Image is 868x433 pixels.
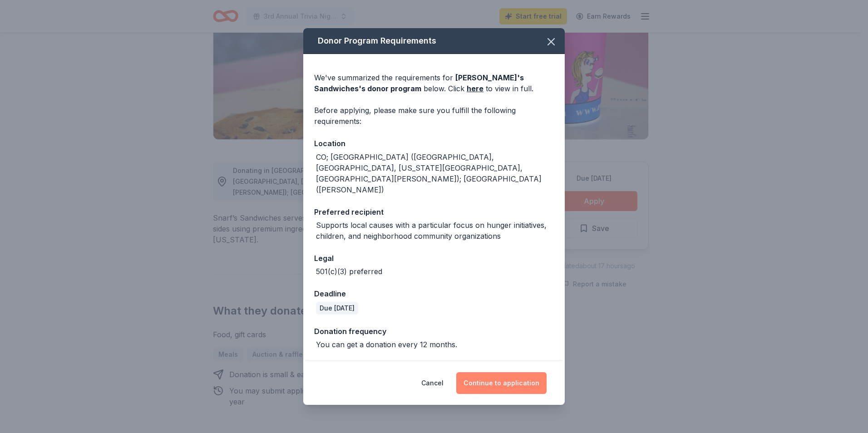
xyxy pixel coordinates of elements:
div: Due [DATE] [316,302,358,315]
div: Donation frequency [314,325,554,337]
div: You can get a donation every 12 months. [316,339,457,350]
div: Legal [314,252,554,264]
div: Donor Program Requirements [303,28,565,54]
div: Before applying, please make sure you fulfill the following requirements: [314,105,554,127]
div: Location [314,138,554,149]
div: Supports local causes with a particular focus on hunger initiatives, children, and neighborhood c... [316,220,554,241]
div: CO; [GEOGRAPHIC_DATA] ([GEOGRAPHIC_DATA], [GEOGRAPHIC_DATA], [US_STATE][GEOGRAPHIC_DATA], [GEOGRA... [316,152,554,195]
button: Continue to application [456,372,547,394]
button: Cancel [421,372,444,394]
a: here [467,83,483,94]
div: We've summarized the requirements for below. Click to view in full. [314,72,554,94]
div: Deadline [314,288,554,300]
div: Preferred recipient [314,206,554,218]
div: 501(c)(3) preferred [316,266,382,277]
